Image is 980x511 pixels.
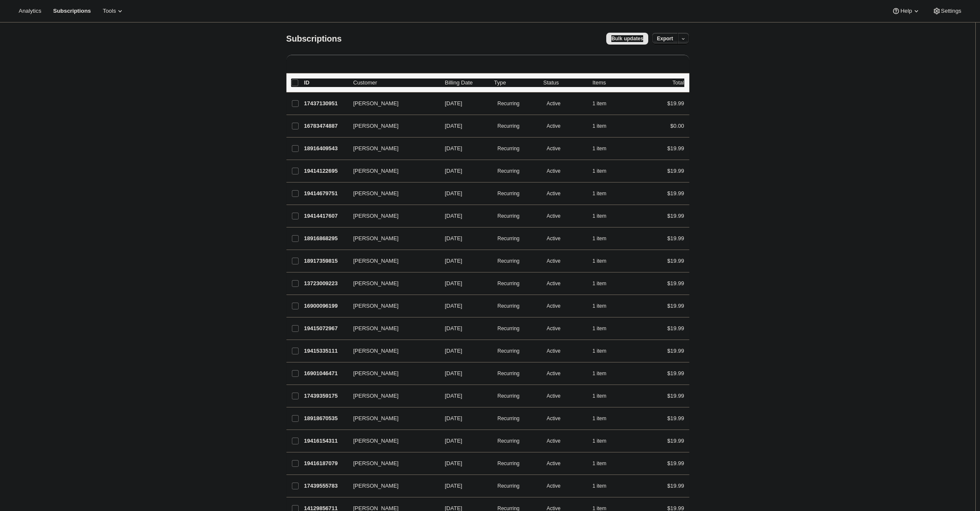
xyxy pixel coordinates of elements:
[304,257,347,265] p: 18917359815
[667,213,684,219] span: $19.99
[348,344,433,358] button: [PERSON_NAME]
[348,277,433,290] button: [PERSON_NAME]
[353,482,399,490] span: [PERSON_NAME]
[304,300,684,312] div: 16900096199[PERSON_NAME][DATE]SuccessRecurringSuccessActive1 item$19.99
[593,145,607,152] span: 1 item
[445,415,462,421] span: [DATE]
[348,97,433,110] button: [PERSON_NAME]
[304,255,684,267] div: 18917359815[PERSON_NAME][DATE]SuccessRecurringSuccessActive1 item$19.99
[353,437,399,445] span: [PERSON_NAME]
[304,435,684,447] div: 19416154311[PERSON_NAME][DATE]SuccessRecurringSuccessActive1 item$19.99
[547,415,561,422] span: Active
[547,190,561,197] span: Active
[547,460,561,467] span: Active
[547,483,561,489] span: Active
[667,100,684,107] span: $19.99
[547,145,561,152] span: Active
[670,123,684,129] span: $0.00
[304,437,347,445] p: 19416154311
[498,348,520,354] span: Recurring
[498,483,520,489] span: Recurring
[353,392,399,400] span: [PERSON_NAME]
[348,232,433,245] button: [PERSON_NAME]
[547,235,561,242] span: Active
[498,145,520,152] span: Recurring
[593,390,616,402] button: 1 item
[304,167,347,175] p: 19414122695
[348,299,433,313] button: [PERSON_NAME]
[593,303,607,309] span: 1 item
[353,279,399,288] span: [PERSON_NAME]
[593,393,607,399] span: 1 item
[445,100,462,107] span: [DATE]
[593,325,607,332] span: 1 item
[593,435,616,447] button: 1 item
[593,480,616,492] button: 1 item
[593,460,607,467] span: 1 item
[304,210,684,222] div: 19414417607[PERSON_NAME][DATE]SuccessRecurringSuccessActive1 item$19.99
[304,458,684,469] div: 19416187079[PERSON_NAME][DATE]SuccessRecurringSuccessActive1 item$19.99
[667,280,684,286] span: $19.99
[304,212,347,220] p: 19414417607
[667,370,684,376] span: $19.99
[593,413,616,424] button: 1 item
[498,303,520,309] span: Recurring
[353,324,399,333] span: [PERSON_NAME]
[593,278,616,289] button: 1 item
[667,258,684,264] span: $19.99
[348,434,433,448] button: [PERSON_NAME]
[498,100,520,107] span: Recurring
[304,188,684,199] div: 19414679751[PERSON_NAME][DATE]SuccessRecurringSuccessActive1 item$19.99
[304,414,347,423] p: 18918670535
[593,415,607,422] span: 1 item
[593,100,607,107] span: 1 item
[445,258,462,264] span: [DATE]
[593,79,635,87] div: Items
[304,144,347,153] p: 18916409543
[445,168,462,174] span: [DATE]
[547,393,561,399] span: Active
[667,190,684,197] span: $19.99
[593,188,616,199] button: 1 item
[445,483,462,489] span: [DATE]
[304,278,684,289] div: 13723009223[PERSON_NAME][DATE]SuccessRecurringSuccessActive1 item$19.99
[348,142,433,155] button: [PERSON_NAME]
[652,33,678,45] button: Export
[353,369,399,378] span: [PERSON_NAME]
[445,280,462,286] span: [DATE]
[547,370,561,377] span: Active
[304,480,684,492] div: 17439555783[PERSON_NAME][DATE]SuccessRecurringSuccessActive1 item$19.99
[547,325,561,332] span: Active
[53,8,91,14] span: Subscriptions
[48,5,96,17] button: Subscriptions
[547,348,561,354] span: Active
[593,300,616,312] button: 1 item
[304,390,684,402] div: 17439359175[PERSON_NAME][DATE]SuccessRecurringSuccessActive1 item$19.99
[445,213,462,219] span: [DATE]
[353,79,438,87] p: Customer
[348,389,433,403] button: [PERSON_NAME]
[498,213,520,219] span: Recurring
[593,483,607,489] span: 1 item
[593,458,616,469] button: 1 item
[445,303,462,309] span: [DATE]
[547,303,561,309] span: Active
[445,438,462,444] span: [DATE]
[445,235,462,241] span: [DATE]
[593,98,616,109] button: 1 item
[593,233,616,244] button: 1 item
[353,234,399,243] span: [PERSON_NAME]
[353,99,399,108] span: [PERSON_NAME]
[304,324,347,333] p: 19415072967
[498,460,520,467] span: Recurring
[304,369,347,378] p: 16901046471
[445,190,462,197] span: [DATE]
[927,5,966,17] button: Settings
[543,79,586,87] p: Status
[19,8,41,14] span: Analytics
[348,367,433,380] button: [PERSON_NAME]
[304,233,684,244] div: 18916868295[PERSON_NAME][DATE]SuccessRecurringSuccessActive1 item$19.99
[593,345,616,357] button: 1 item
[887,5,925,17] button: Help
[304,99,347,108] p: 17437130951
